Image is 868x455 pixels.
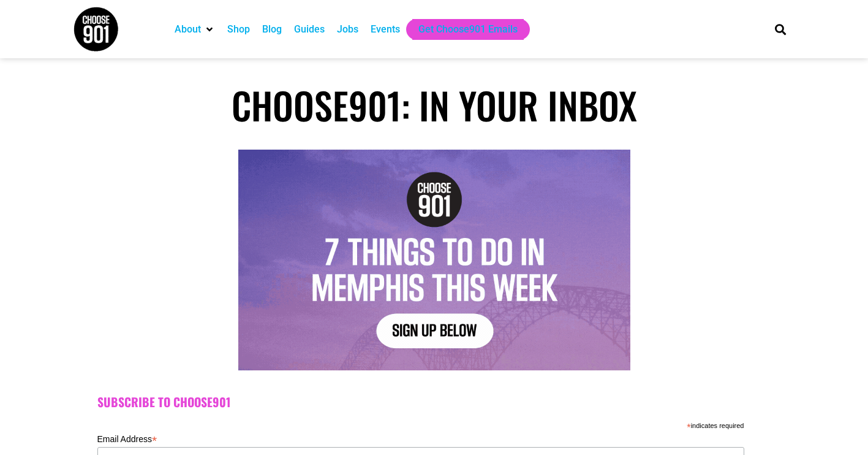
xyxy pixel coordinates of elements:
h1: Choose901: In Your Inbox [73,83,796,127]
a: Guides [294,22,325,37]
a: Get Choose901 Emails [418,22,518,37]
a: Events [371,22,400,37]
a: Blog [262,22,282,37]
label: Email Address [97,430,744,445]
div: Search [770,19,790,39]
div: indicates required [97,419,744,430]
nav: Main nav [168,19,754,40]
img: Text graphic with "Choose 901" logo. Reads: "7 Things to Do in Memphis This Week. Sign Up Below."... [238,150,630,370]
a: Shop [227,22,250,37]
a: Jobs [337,22,358,37]
div: About [168,19,221,40]
h2: Subscribe to Choose901 [97,395,771,410]
a: About [175,22,201,37]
